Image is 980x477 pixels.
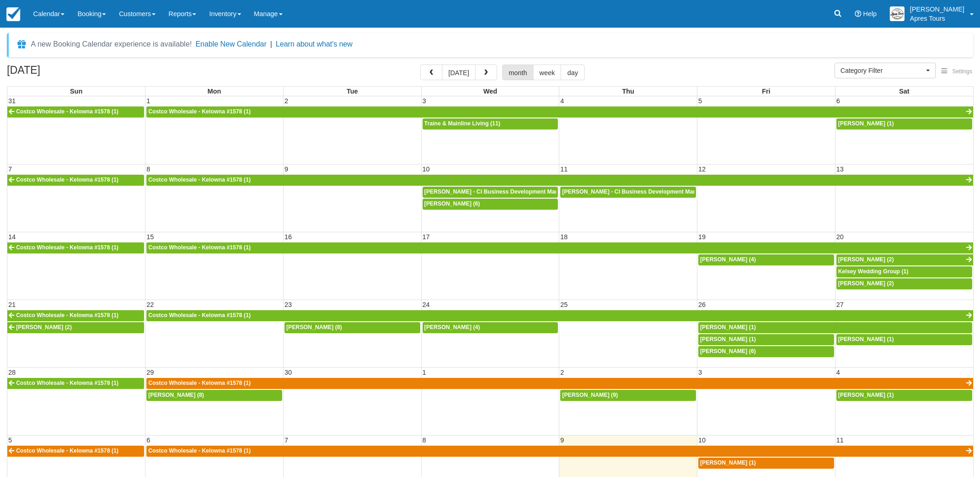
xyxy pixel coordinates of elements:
[835,233,845,241] span: 20
[422,165,431,173] span: 10
[836,390,972,401] a: [PERSON_NAME] (1)
[836,118,972,130] a: [PERSON_NAME] (1)
[835,436,845,444] span: 11
[146,378,973,389] a: Costco Wholesale - Kelowna #1578 (1)
[7,301,17,308] span: 21
[145,233,155,241] span: 15
[483,88,497,95] span: Wed
[423,322,558,333] a: [PERSON_NAME] (4)
[700,348,756,354] span: [PERSON_NAME] (6)
[276,40,353,48] a: Learn about what's new
[899,88,909,95] span: Sat
[836,334,972,345] a: [PERSON_NAME] (1)
[697,233,707,241] span: 19
[7,233,17,241] span: 14
[284,301,293,308] span: 23
[559,369,565,376] span: 2
[284,436,289,444] span: 7
[700,459,756,466] span: [PERSON_NAME] (1)
[7,242,144,253] a: Costco Wholesale - Kelowna #1578 (1)
[7,322,144,333] a: [PERSON_NAME] (2)
[146,390,282,401] a: [PERSON_NAME] (8)
[700,336,756,342] span: [PERSON_NAME] (1)
[7,378,144,389] a: Costco Wholesale - Kelowna #1578 (1)
[442,65,476,80] button: [DATE]
[7,165,13,173] span: 7
[16,448,118,454] span: Costco Wholesale - Kelowna #1578 (1)
[7,97,17,105] span: 31
[423,199,558,210] a: [PERSON_NAME] (6)
[16,380,118,386] span: Costco Wholesale - Kelowna #1578 (1)
[762,88,770,95] span: Fri
[841,66,924,75] span: Category Filter
[148,380,250,386] span: Costco Wholesale - Kelowna #1578 (1)
[835,369,841,376] span: 4
[835,301,845,308] span: 27
[31,39,192,50] div: A new Booking Calendar experience is available!
[7,369,17,376] span: 28
[284,233,293,241] span: 16
[836,278,972,289] a: [PERSON_NAME] (2)
[145,301,155,308] span: 22
[284,322,420,333] a: [PERSON_NAME] (8)
[422,436,427,444] span: 8
[7,65,123,82] h2: [DATE]
[7,310,144,321] a: Costco Wholesale - Kelowna #1578 (1)
[698,322,972,333] a: [PERSON_NAME] (1)
[270,40,272,48] span: |
[559,165,568,173] span: 11
[502,65,533,80] button: month
[7,436,13,444] span: 5
[936,65,978,78] button: Settings
[422,97,427,105] span: 3
[562,392,618,398] span: [PERSON_NAME] (9)
[16,324,72,330] span: [PERSON_NAME] (2)
[559,436,565,444] span: 9
[16,312,118,318] span: Costco Wholesale - Kelowna #1578 (1)
[208,88,221,95] span: Mon
[146,446,973,457] a: Costco Wholesale - Kelowna #1578 (1)
[559,233,568,241] span: 18
[7,446,144,457] a: Costco Wholesale - Kelowna #1578 (1)
[952,68,972,75] span: Settings
[698,254,834,265] a: [PERSON_NAME] (4)
[698,334,834,345] a: [PERSON_NAME] (1)
[148,177,250,183] span: Costco Wholesale - Kelowna #1578 (1)
[7,175,144,186] a: Costco Wholesale - Kelowna #1578 (1)
[838,280,894,287] span: [PERSON_NAME] (2)
[836,254,973,265] a: [PERSON_NAME] (2)
[560,390,696,401] a: [PERSON_NAME] (9)
[145,97,151,105] span: 1
[423,187,558,198] a: [PERSON_NAME] - CI Business Development Manager (11)
[838,120,894,127] span: [PERSON_NAME] (1)
[697,436,707,444] span: 10
[70,88,82,95] span: Sun
[700,256,756,263] span: [PERSON_NAME] (4)
[347,88,358,95] span: Tue
[422,233,431,241] span: 17
[890,6,905,21] img: A1
[697,369,703,376] span: 3
[16,177,118,183] span: Costco Wholesale - Kelowna #1578 (1)
[910,14,964,23] p: Apres Tours
[148,108,250,115] span: Costco Wholesale - Kelowna #1578 (1)
[838,392,894,398] span: [PERSON_NAME] (1)
[284,97,289,105] span: 2
[148,392,204,398] span: [PERSON_NAME] (8)
[835,63,936,78] button: Category Filter
[145,369,155,376] span: 29
[146,106,973,118] a: Costco Wholesale - Kelowna #1578 (1)
[424,324,480,330] span: [PERSON_NAME] (4)
[559,97,565,105] span: 4
[6,7,20,21] img: checkfront-main-nav-mini-logo.png
[7,106,144,118] a: Costco Wholesale - Kelowna #1578 (1)
[284,369,293,376] span: 30
[424,120,500,127] span: Traine & Mainline Living (11)
[863,10,877,18] span: Help
[146,310,973,321] a: Costco Wholesale - Kelowna #1578 (1)
[422,369,427,376] span: 1
[424,188,582,195] span: [PERSON_NAME] - CI Business Development Manager (11)
[855,11,861,17] i: Help
[697,165,707,173] span: 12
[422,301,431,308] span: 24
